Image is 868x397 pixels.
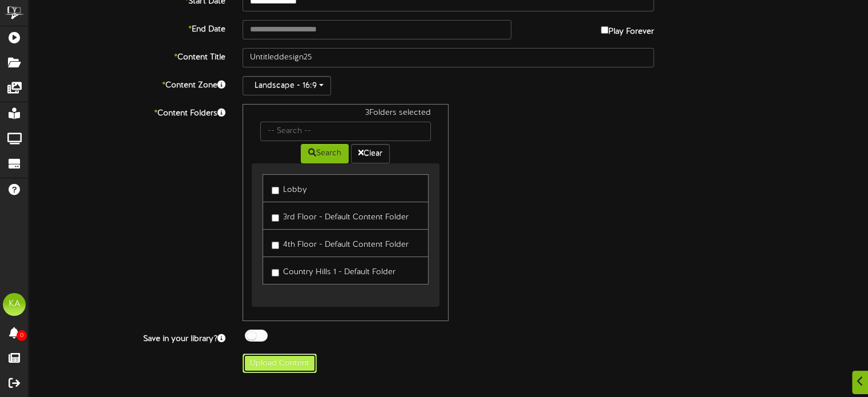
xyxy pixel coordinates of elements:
[20,76,234,91] label: Content Zone
[20,20,234,35] label: End Date
[601,20,654,38] label: Play Forever
[601,26,608,34] input: Play Forever
[3,293,26,316] div: KA
[20,330,234,345] label: Save in your library?
[252,107,439,122] div: 3 Folders selected
[20,104,234,119] label: Content Folders
[272,208,409,223] label: 3rd Floor - Default Content Folder
[301,144,349,163] button: Search
[20,48,234,63] label: Content Title
[243,354,317,373] button: Upload Content
[17,330,27,341] span: 0
[260,122,430,141] input: -- Search --
[272,242,279,249] input: 4th Floor - Default Content Folder
[351,144,390,163] button: Clear
[272,214,279,222] input: 3rd Floor - Default Content Folder
[272,181,307,196] label: Lobby
[272,269,279,276] input: Country Hills 1 - Default Folder
[272,235,409,251] label: 4th Floor - Default Content Folder
[243,48,654,67] input: Title of this Content
[272,187,279,194] input: Lobby
[272,263,395,278] label: Country Hills 1 - Default Folder
[243,76,331,95] button: Landscape - 16:9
